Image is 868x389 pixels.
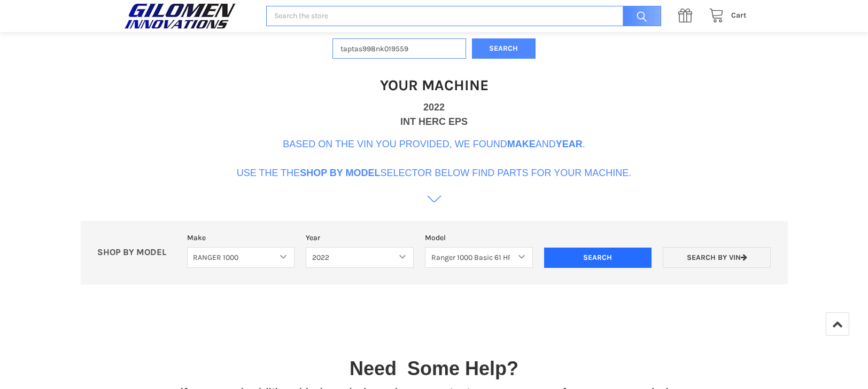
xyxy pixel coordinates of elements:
p: Based on the VIN you provided, we found and . Use the the selector below find parts for your mach... [237,137,632,180]
label: Model [425,232,533,243]
label: Make [187,232,295,243]
img: GILOMEN INNOVATIONS [121,3,239,29]
a: Top of Page [826,312,849,336]
a: GILOMEN INNOVATIONS [121,3,255,29]
h1: Your Machine [380,76,489,94]
b: Make [507,139,536,149]
a: Cart [703,9,747,22]
label: Year [306,232,414,243]
b: Shop By Model [300,168,380,178]
div: 2022 [423,100,445,115]
input: Search the store [266,6,661,27]
button: Search [472,38,536,59]
input: Enter VIN of your machine [332,38,466,59]
b: Year [556,139,583,149]
span: Cart [731,11,747,20]
div: INT HERC EPS [400,115,468,129]
p: Need Some Help? [350,354,518,383]
a: Search by VIN [663,247,771,268]
input: Search [544,248,652,268]
p: SHOP BY MODEL [92,247,182,258]
input: Search [617,6,661,27]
